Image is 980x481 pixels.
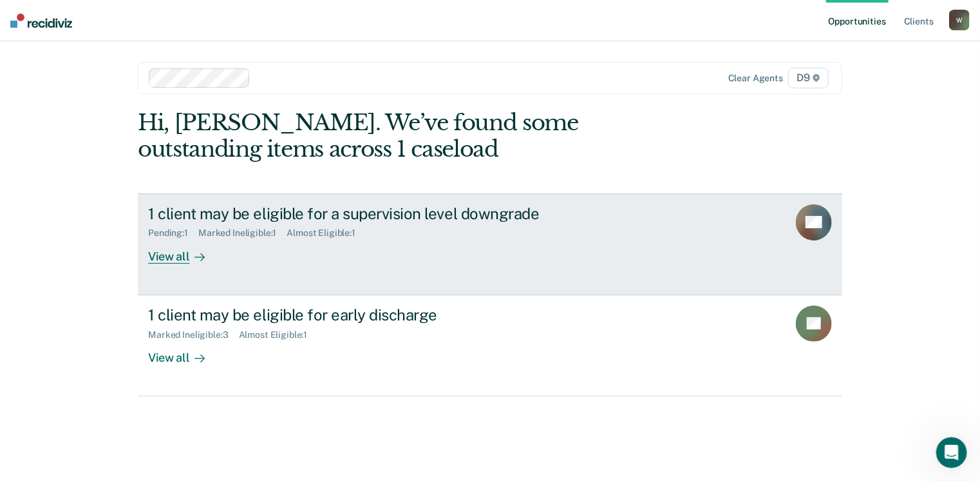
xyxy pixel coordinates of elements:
a: 1 client may be eligible for early dischargeMarked Ineligible:3Almost Eligible:1View all [138,295,842,397]
div: Clear agents [728,73,783,84]
iframe: Intercom live chat [936,437,967,468]
img: Recidiviz [10,14,72,28]
div: 1 client may be eligible for early discharge [148,306,600,324]
div: Almost Eligible : 1 [239,329,318,340]
div: 1 client may be eligible for a supervision level downgrade [148,204,600,223]
button: W [949,10,970,30]
div: Pending : 1 [148,228,198,239]
a: 1 client may be eligible for a supervision level downgradePending:1Marked Ineligible:1Almost Elig... [138,193,842,295]
div: Marked Ineligible : 1 [198,228,287,239]
div: Almost Eligible : 1 [287,228,366,239]
div: View all [148,340,220,365]
div: Hi, [PERSON_NAME]. We’ve found some outstanding items across 1 caseload [138,110,701,162]
div: Marked Ineligible : 3 [148,329,238,340]
span: D9 [788,68,829,88]
div: View all [148,239,220,264]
